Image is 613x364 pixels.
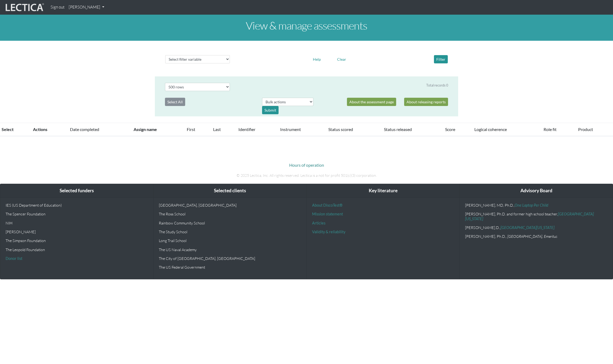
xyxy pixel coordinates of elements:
p: © 2025 Lectica, Inc. All rights reserved. Lectica is a not for profit 501(c)(3) corporation. [159,173,454,178]
p: [PERSON_NAME], Ph.D. [465,234,607,239]
a: Mission statement [312,212,343,216]
p: [PERSON_NAME], MD, Ph.D., [465,203,607,207]
div: Selected funders [0,184,153,198]
p: The Study School [159,230,301,234]
p: Long Trail School [159,238,301,243]
a: Donor list [6,256,22,261]
button: Filter [434,55,448,63]
a: Product [578,127,593,132]
p: The US Federal Government [159,265,301,269]
p: [GEOGRAPHIC_DATA], [GEOGRAPHIC_DATA] [159,203,301,207]
p: [PERSON_NAME], Ph.D. and former high school teacher, [465,212,607,221]
th: Actions [30,123,67,136]
a: [PERSON_NAME] [67,2,106,13]
button: Select All [165,98,185,106]
p: The US Naval Academy [159,247,301,252]
a: Score [445,127,455,132]
button: Help [310,55,323,63]
p: Rainbow Community School [159,221,301,225]
a: Date completed [70,127,99,132]
a: Identifier [238,127,255,132]
div: Advisory Board [460,184,613,198]
a: Logical coherence [474,127,507,132]
p: The Spencer Foundation [6,212,148,216]
a: Role fit [544,127,557,132]
p: The City of [GEOGRAPHIC_DATA], [GEOGRAPHIC_DATA] [159,256,301,261]
th: Assign name [130,123,184,136]
a: Last [213,127,221,132]
a: About releasing reports [404,98,448,106]
p: NIH [6,221,148,225]
div: Selected clients [154,184,306,198]
p: IES (US Department of Education) [6,203,148,207]
a: Validity & reliability [312,230,345,234]
p: The Ross School [159,212,301,216]
a: Hours of operation [289,162,324,167]
div: Total records 0 [426,83,448,88]
p: [PERSON_NAME] [6,230,148,234]
a: One Laptop Per Child [515,203,548,207]
p: [PERSON_NAME].D., [465,225,607,230]
div: Submit [262,106,279,114]
img: lecticalive [4,2,44,13]
p: The Leopold Foundation [6,247,148,252]
button: Clear [335,55,349,63]
a: About the assessment page [347,98,396,106]
a: Status released [384,127,412,132]
a: Status scored [328,127,353,132]
a: Help [310,56,323,61]
a: About DiscoTest® [312,203,342,207]
a: Articles [312,221,325,225]
a: [GEOGRAPHIC_DATA][US_STATE] [500,225,554,230]
a: Instrument [280,127,301,132]
p: The Simpson Foundation [6,238,148,243]
a: [GEOGRAPHIC_DATA][US_STATE] [465,212,594,221]
div: Key literature [307,184,460,198]
em: , [GEOGRAPHIC_DATA], Emeritus [506,234,557,239]
a: First [187,127,195,132]
a: Sign out [48,2,67,13]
